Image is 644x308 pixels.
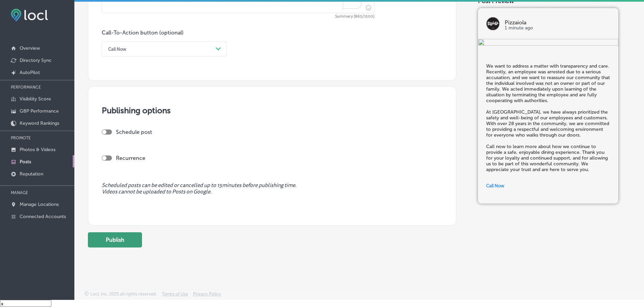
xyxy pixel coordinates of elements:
[505,20,610,25] p: Pizzaiola
[478,39,618,47] img: ab1381bf-35f4-4092-9440-15dc236e2528
[11,9,48,21] img: fda3e92497d09a02dc62c9cd864e3231.png
[102,105,443,115] h3: Publishing options
[486,63,610,172] h5: We want to address a matter with transparency and care. Recently, an employee was arrested due to...
[20,120,59,126] p: Keyword Rankings
[108,46,126,51] div: Call Now
[486,17,500,30] img: logo
[102,15,375,19] span: Summary (865/1500)
[162,291,188,300] a: Terms of Use
[20,57,52,63] p: Directory Sync
[20,171,43,177] p: Reputation
[20,45,40,51] p: Overview
[20,159,31,165] p: Posts
[20,108,59,114] p: GBP Performance
[486,183,504,188] span: Call Now
[116,155,145,161] label: Recurrence
[505,25,610,31] p: 1 minute ago
[20,70,40,75] p: AutoPilot
[88,232,142,247] button: Publish
[116,129,152,135] label: Schedule post
[20,214,66,219] p: Connected Accounts
[20,202,59,207] p: Manage Locations
[90,291,157,297] p: Locl, Inc. 2025 all rights reserved.
[193,291,221,300] a: Privacy Policy
[102,182,443,195] span: Scheduled posts can be edited or cancelled up to 15 minutes before publishing time. Videos cannot...
[20,96,51,102] p: Visibility Score
[102,29,184,36] label: Call-To-Action button (optional)
[363,3,371,12] span: Insert emoji
[20,147,55,152] p: Photos & Videos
